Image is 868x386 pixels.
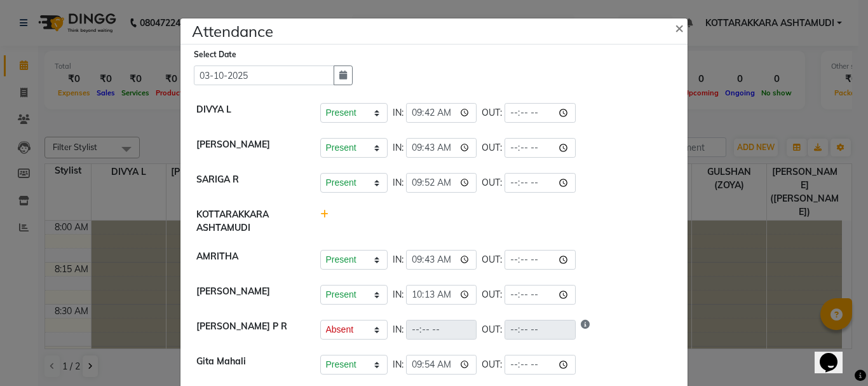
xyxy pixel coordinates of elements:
i: Show reason [581,320,590,340]
span: IN: [393,141,403,155]
h4: Attendance [192,20,273,43]
div: [PERSON_NAME] [187,138,311,158]
span: OUT: [482,323,502,336]
div: DIVYA L [187,103,311,123]
span: IN: [393,358,403,371]
span: OUT: [482,141,502,155]
span: IN: [393,323,403,336]
span: OUT: [482,176,502,190]
div: AMRITHA [187,250,311,270]
span: OUT: [482,106,502,120]
span: × [675,18,684,37]
span: IN: [393,253,403,266]
div: [PERSON_NAME] [187,285,311,305]
span: IN: [393,106,403,120]
label: Select Date [194,49,236,60]
span: OUT: [482,288,502,301]
button: Close [665,10,696,45]
span: IN: [393,288,403,301]
div: KOTTARAKKARA ASHTAMUDI [187,208,311,235]
input: Select date [194,65,334,85]
div: SARIGA R [187,173,311,193]
span: IN: [393,176,403,190]
span: OUT: [482,253,502,266]
div: [PERSON_NAME] P R [187,320,311,340]
iframe: chat widget [815,335,855,373]
span: OUT: [482,358,502,371]
div: Gita Mahali [187,355,311,375]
